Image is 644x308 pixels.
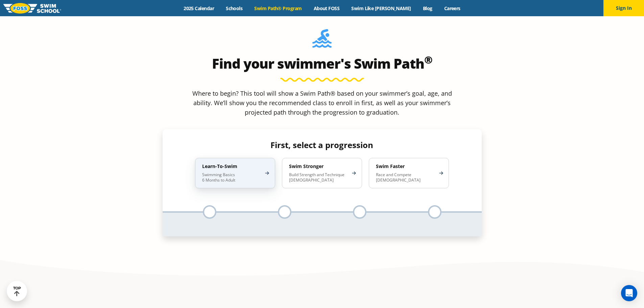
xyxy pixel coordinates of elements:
[220,5,248,11] a: Schools
[13,286,21,297] div: TOP
[3,3,61,14] img: FOSS Swim School Logo
[163,55,482,72] h2: Find your swimmer's Swim Path
[190,89,455,117] p: Where to begin? This tool will show a Swim Path® based on your swimmer’s goal, age, and ability. ...
[178,5,220,11] a: 2025 Calendar
[308,5,345,11] a: About FOSS
[438,5,466,11] a: Careers
[621,285,637,301] div: Open Intercom Messenger
[289,163,348,169] h4: Swim Stronger
[202,172,261,183] p: Swimming Basics 6 Months to Adult
[376,172,435,183] p: Race and Compete [DEMOGRAPHIC_DATA]
[202,163,261,169] h4: Learn-To-Swim
[248,5,308,11] a: Swim Path® Program
[289,172,348,183] p: Build Strength and Technique [DEMOGRAPHIC_DATA]
[424,53,432,67] sup: ®
[190,140,454,150] h4: First, select a progression
[345,5,417,11] a: Swim Like [PERSON_NAME]
[312,29,332,52] img: Foss-Location-Swimming-Pool-Person.svg
[417,5,438,11] a: Blog
[376,163,435,169] h4: Swim Faster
